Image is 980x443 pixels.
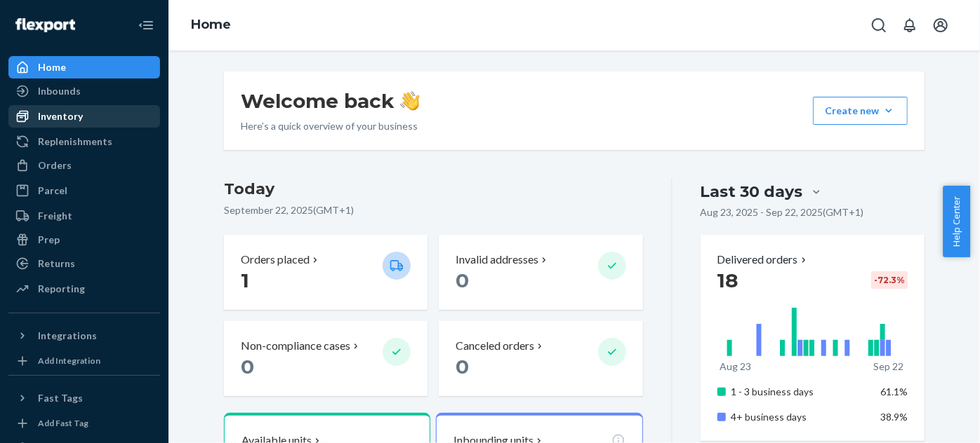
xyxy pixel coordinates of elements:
button: Help Center [943,186,970,257]
div: Reporting [38,282,85,296]
div: Prep [38,233,60,247]
a: Prep [8,229,160,251]
div: Fast Tags [38,391,83,405]
button: Orders placed 1 [224,235,428,310]
button: Canceled orders 0 [439,321,642,396]
div: Integrations [38,329,97,343]
p: 4+ business days [731,410,870,424]
button: Close Navigation [132,11,160,39]
div: Freight [38,209,72,223]
button: Invalid addresses 0 [439,235,642,310]
a: Inbounds [8,80,160,102]
ol: breadcrumbs [180,5,242,46]
p: Aug 23, 2025 - Sep 22, 2025 ( GMT+1 ) [701,205,864,219]
h1: Welcome back [241,88,420,114]
div: Inventory [38,109,83,123]
h3: Today [224,178,643,200]
div: Add Fast Tag [38,417,88,429]
div: Home [38,60,66,74]
p: Here’s a quick overview of your business [241,119,420,133]
p: Orders placed [241,252,310,268]
span: 18 [717,268,739,292]
div: -72.3 % [871,271,908,289]
button: Integrations [8,325,160,347]
a: Add Integration [8,353,160,369]
div: Last 30 days [701,181,803,203]
p: Sep 22 [874,360,904,374]
span: 61.1% [880,386,908,397]
a: Orders [8,154,160,177]
a: Freight [8,205,160,227]
div: Add Integration [38,355,100,367]
button: Fast Tags [8,387,160,409]
p: Aug 23 [720,360,752,374]
img: hand-wave emoji [400,91,420,111]
div: Parcel [38,184,67,198]
div: Replenishments [38,135,112,149]
span: 0 [456,355,469,379]
a: Returns [8,252,160,275]
a: Replenishments [8,130,160,153]
p: Canceled orders [456,338,534,354]
span: 0 [456,268,469,292]
div: Returns [38,257,75,271]
span: 1 [241,268,249,292]
a: Home [8,56,160,79]
a: Reporting [8,278,160,300]
a: Home [191,17,231,32]
button: Non-compliance cases 0 [224,321,428,396]
a: Add Fast Tag [8,415,160,432]
span: 0 [241,355,254,379]
div: Orders [38,158,72,172]
a: Parcel [8,179,160,202]
p: Non-compliance cases [241,338,350,354]
button: Open account menu [927,11,955,39]
a: Inventory [8,105,160,128]
button: Open notifications [896,11,924,39]
div: Inbounds [38,84,81,98]
img: Flexport logo [15,18,75,32]
p: September 22, 2025 ( GMT+1 ) [224,203,643,217]
p: 1 - 3 business days [731,385,870,399]
p: Invalid addresses [456,252,538,268]
button: Delivered orders [717,252,809,268]
button: Open Search Box [865,11,893,39]
span: 38.9% [880,411,908,423]
button: Create new [813,97,908,125]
